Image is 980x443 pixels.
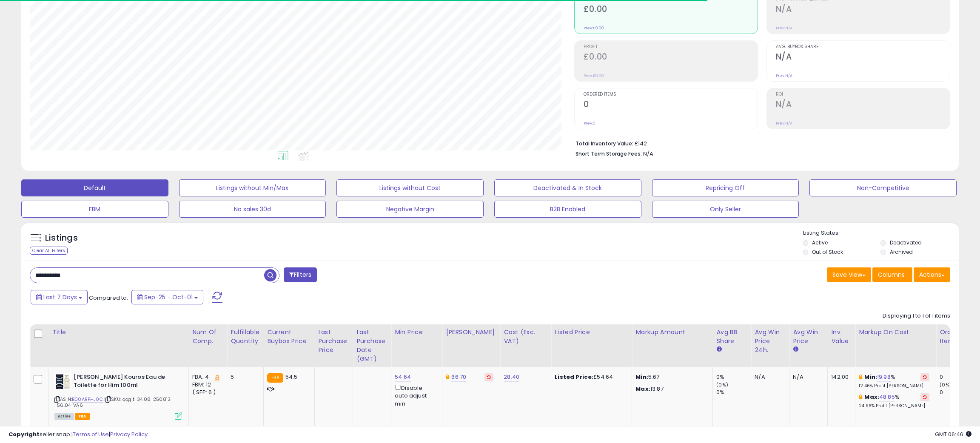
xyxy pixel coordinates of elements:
[356,328,387,363] div: Last Purchase Date (GMT)
[395,383,436,408] div: Disable auto adjust min
[192,389,220,396] div: ( SFP: 6 )
[494,201,641,218] button: B2B Enabled
[879,393,895,401] a: 48.85
[652,201,799,218] button: Only Seller
[21,179,168,196] button: Default
[584,99,758,111] h2: 0
[144,293,193,301] span: Sep-25 - Oct-01
[584,73,604,78] small: Prev: £0.00
[72,396,103,403] a: B00ARFHJ0C
[21,201,168,218] button: FBM
[827,267,871,282] button: Save View
[940,389,974,396] div: 0
[859,373,929,389] div: %
[776,99,950,111] h2: N/A
[504,373,519,381] a: 28.40
[131,290,203,304] button: Sep-25 - Oct-01
[864,373,877,381] b: Min:
[809,179,957,196] button: Non-Competitive
[716,389,751,396] div: 0%
[635,385,706,393] p: 13.87
[635,373,706,381] p: 5.67
[793,346,798,353] small: Avg Win Price.
[192,373,220,381] div: FBA: 4
[9,430,40,438] strong: Copyright
[494,179,641,196] button: Deactivated & In Stock
[940,328,971,346] div: Ordered Items
[89,294,128,302] span: Compared to:
[285,373,298,381] span: 54.5
[643,150,653,158] span: N/A
[9,431,148,439] div: seller snap | |
[31,290,88,304] button: Last 7 Days
[75,413,90,420] span: FBA
[336,201,484,218] button: Negative Margin
[231,328,260,346] div: Fulfillable Quantity
[716,373,751,381] div: 0%
[812,248,843,256] label: Out of Stock
[878,270,905,279] span: Columns
[584,121,595,126] small: Prev: 0
[575,138,944,148] li: £142
[935,430,971,438] span: 2025-10-10 06:46 GMT
[776,73,792,78] small: Prev: N/A
[877,373,891,381] a: 19.98
[504,328,547,346] div: Cost (Exc. VAT)
[872,267,912,282] button: Columns
[776,4,950,16] h2: N/A
[584,52,758,63] h2: £0.00
[776,52,950,63] h2: N/A
[635,385,650,393] strong: Max:
[110,430,148,438] a: Privacy Policy
[776,92,950,97] span: ROI
[755,328,786,355] div: Avg Win Price 24h.
[635,373,648,381] strong: Min:
[803,229,959,237] p: Listing States:
[859,393,929,409] div: %
[776,45,950,49] span: Avg. Buybox Share
[451,373,466,381] a: 66.70
[575,150,642,157] b: Short Term Storage Fees:
[446,328,496,337] div: [PERSON_NAME]
[54,396,176,409] span: | SKU: qogit-34.08-250813---56.04-VA6
[859,403,929,409] p: 24.96% Profit [PERSON_NAME]
[267,328,311,346] div: Current Buybox Price
[267,373,283,383] small: FBA
[859,328,932,337] div: Markup on Cost
[716,346,721,353] small: Avg BB Share.
[584,92,758,97] span: Ordered Items
[855,324,936,367] th: The percentage added to the cost of goods (COGS) that forms the calculator for Min & Max prices.
[584,4,758,16] h2: £0.00
[864,393,879,401] b: Max:
[54,373,182,419] div: ASIN:
[74,373,177,391] b: [PERSON_NAME] Kouros Eau de Toilette for Him 100ml
[635,328,709,337] div: Markup Amount
[883,312,950,320] div: Displaying 1 to 1 of 1 items
[284,267,317,282] button: Filters
[30,247,68,255] div: Clear All Filters
[179,179,326,196] button: Listings without Min/Max
[776,26,792,31] small: Prev: N/A
[831,373,849,381] div: 142.00
[812,239,828,246] label: Active
[555,373,625,381] div: £54.64
[318,328,349,355] div: Last Purchase Price
[776,121,792,126] small: Prev: N/A
[52,328,185,337] div: Title
[584,26,604,31] small: Prev: £0.00
[890,239,922,246] label: Deactivated
[755,373,783,381] div: N/A
[940,381,952,388] small: (0%)
[43,293,77,301] span: Last 7 Days
[179,201,326,218] button: No sales 30d
[192,328,223,346] div: Num of Comp.
[831,328,852,346] div: Inv. value
[54,413,74,420] span: All listings currently available for purchase on Amazon
[793,373,821,381] div: N/A
[716,328,747,346] div: Avg BB Share
[555,373,593,381] b: Listed Price:
[231,373,257,381] div: 5
[793,328,824,346] div: Avg Win Price
[395,328,439,337] div: Min Price
[192,381,220,389] div: FBM: 12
